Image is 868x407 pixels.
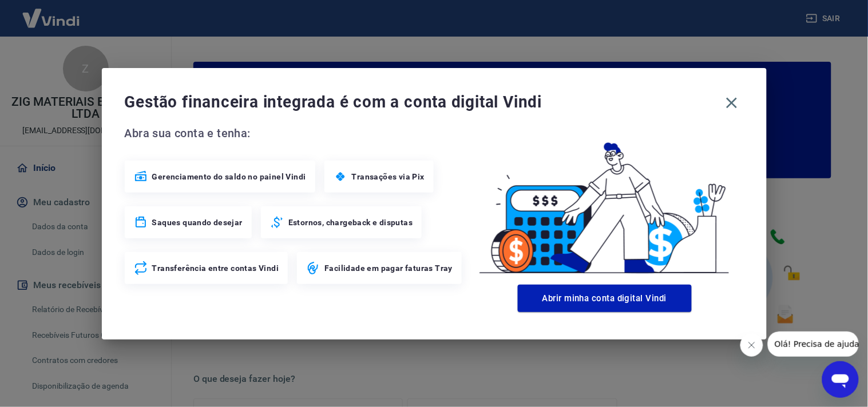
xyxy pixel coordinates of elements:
span: Gestão financeira integrada é com a conta digital Vindi [125,91,720,114]
span: Saques quando desejar [152,217,243,228]
span: Gerenciamento do saldo no painel Vindi [152,171,306,182]
span: Transferência entre contas Vindi [152,262,279,274]
img: Good Billing [466,124,744,280]
iframe: Mensagem da empresa [768,332,859,357]
span: Olá! Precisa de ajuda? [7,8,96,17]
iframe: Fechar mensagem [740,334,763,357]
span: Estornos, chargeback e disputas [288,217,413,228]
button: Abrir minha conta digital Vindi [518,285,692,312]
span: Facilidade em pagar faturas Tray [324,262,453,274]
span: Abra sua conta e tenha: [125,124,466,142]
iframe: Botão para abrir a janela de mensagens [822,361,859,398]
span: Transações via Pix [352,171,425,182]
